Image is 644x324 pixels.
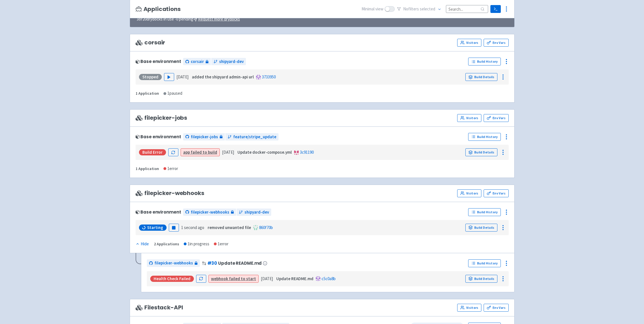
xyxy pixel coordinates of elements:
a: Build Details [465,275,497,283]
span: No filter s [403,6,435,12]
strong: Update README.md [276,276,313,281]
span: selected [420,6,435,12]
div: 1 error [214,241,228,247]
time: [DATE] [176,74,189,80]
a: Build History [468,259,501,267]
strong: removed unwanted file [208,225,251,230]
strong: added the shipyard admin-api url [192,74,254,80]
div: 2 Applications [154,241,179,247]
time: [DATE] [261,276,273,281]
a: 3733950 [262,74,276,80]
time: 1 second ago [181,225,204,230]
span: Update README.md [218,261,262,266]
a: feature/stripe_update [225,133,279,141]
div: 1 in progress [184,241,209,247]
input: Search... [446,5,488,13]
div: Build Error [139,149,166,155]
div: 1 error [163,166,178,172]
div: Base environment [136,210,181,214]
a: Build History [468,133,501,141]
a: 3c91190 [300,149,314,155]
a: filepicker-webhooks [147,259,200,267]
a: Env Vars [484,114,508,122]
a: Terminal [490,5,501,13]
span: corsair [136,39,165,46]
span: filepicker-webhooks [136,190,204,196]
div: 1 Application [136,166,159,172]
span: Minimal view [362,6,383,12]
button: Play [164,73,174,81]
a: corsair [183,58,211,65]
strong: webhook [211,276,228,281]
a: Env Vars [484,189,508,197]
span: corsair [191,58,204,65]
a: Visitors [457,114,481,122]
a: #30 [207,260,217,266]
a: webhook failed to start [211,276,256,281]
strong: app [183,149,190,155]
a: Visitors [457,304,481,312]
u: Request more drydocks [198,16,240,22]
strong: Update docker-compose.yml [237,149,292,155]
span: Filestack-API [136,304,183,311]
span: shipyard-dev [219,58,244,65]
a: filepicker-jobs [183,133,225,141]
a: Build History [468,58,501,65]
a: Visitors [457,39,481,47]
a: filepicker-webhooks [183,209,236,216]
div: 1 Application [136,90,159,97]
div: 1 paused [163,90,182,97]
a: c5c0a8b [322,276,336,281]
a: Build History [468,208,501,216]
div: Health check failed [150,276,194,282]
button: Pause [169,224,179,232]
a: Env Vars [484,304,508,312]
span: 3 of 20 drydocks in use - 0 pending [137,16,240,22]
a: Build Details [465,73,497,81]
a: Build Details [465,224,497,232]
span: filepicker-webhooks [154,260,193,266]
h3: Applications [136,6,181,12]
span: feature/stripe_update [233,134,276,140]
span: shipyard-dev [244,209,269,216]
div: Hide [136,241,149,247]
a: Env Vars [484,39,508,47]
span: filepicker-jobs [136,115,187,121]
a: 860f70b [259,225,273,230]
div: Base environment [136,134,181,139]
button: Hide [136,241,149,247]
a: shipyard-dev [237,209,271,216]
span: filepicker-jobs [191,134,218,140]
a: app failed to build [183,149,217,155]
div: Stopped [139,74,162,80]
span: filepicker-webhooks [191,209,229,216]
span: Starting [147,225,163,230]
a: Build Details [465,148,497,156]
a: Visitors [457,189,481,197]
a: shipyard-dev [211,58,246,65]
div: Base environment [136,59,181,64]
time: [DATE] [222,149,234,155]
